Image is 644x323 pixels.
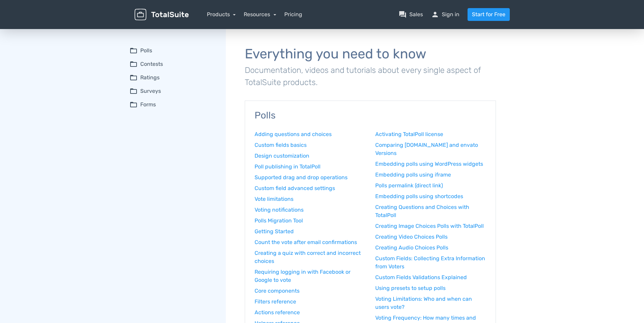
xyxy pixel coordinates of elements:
a: Polls Migration Tool [255,217,365,225]
a: Core components [255,287,365,295]
a: Custom Fields Validations Explained [375,273,486,281]
a: Activating TotalPoll license [375,130,486,138]
a: Supported drag and drop operations [255,173,365,182]
a: Creating a quiz with correct and incorrect choices [255,249,365,265]
summary: folder_openForms [129,101,216,109]
a: Creating Audio Choices Polls [375,244,486,252]
a: Products [207,11,236,18]
a: Custom Fields: Collecting Extra Information from Voters [375,254,486,271]
img: TotalSuite for WordPress [135,9,189,21]
span: question_answer [399,10,407,19]
a: Comparing [DOMAIN_NAME] and envato Versions [375,141,486,157]
summary: folder_openPolls [129,47,216,55]
h3: Polls [255,110,486,121]
a: personSign in [431,10,459,19]
a: Resources [244,11,276,18]
span: folder_open [129,101,138,109]
a: Creating Questions and Choices with TotalPoll [375,203,486,219]
a: Embedding polls using iframe [375,171,486,179]
summary: folder_openContests [129,60,216,68]
a: Custom field advanced settings [255,184,365,192]
a: Count the vote after email confirmations [255,238,365,246]
a: Actions reference [255,308,365,317]
a: Poll publishing in TotalPoll [255,163,365,171]
h1: Everything you need to know [245,47,496,61]
summary: folder_openSurveys [129,87,216,95]
span: person [431,10,439,19]
a: Polls permalink (direct link) [375,182,486,190]
a: Filters reference [255,298,365,306]
summary: folder_openRatings [129,74,216,82]
a: Design customization [255,152,365,160]
a: Embedding polls using WordPress widgets [375,160,486,168]
a: Creating Video Choices Polls [375,233,486,241]
a: Vote limitations [255,195,365,203]
a: Embedding polls using shortcodes [375,192,486,200]
a: Using presets to setup polls [375,284,486,292]
span: folder_open [129,47,138,55]
a: Requiring logging in with Facebook or Google to vote [255,268,365,284]
p: Documentation, videos and tutorials about every single aspect of TotalSuite products. [245,64,496,88]
a: Custom fields basics [255,141,365,149]
a: Voting notifications [255,206,365,214]
a: Pricing [284,10,302,19]
span: folder_open [129,87,138,95]
a: Adding questions and choices [255,130,365,138]
a: Creating Image Choices Polls with TotalPoll [375,222,486,230]
a: Getting Started [255,227,365,236]
a: question_answerSales [399,10,423,19]
span: folder_open [129,60,138,68]
a: Voting Limitations: Who and when can users vote? [375,295,486,311]
span: folder_open [129,74,138,82]
a: Start for Free [468,8,510,21]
